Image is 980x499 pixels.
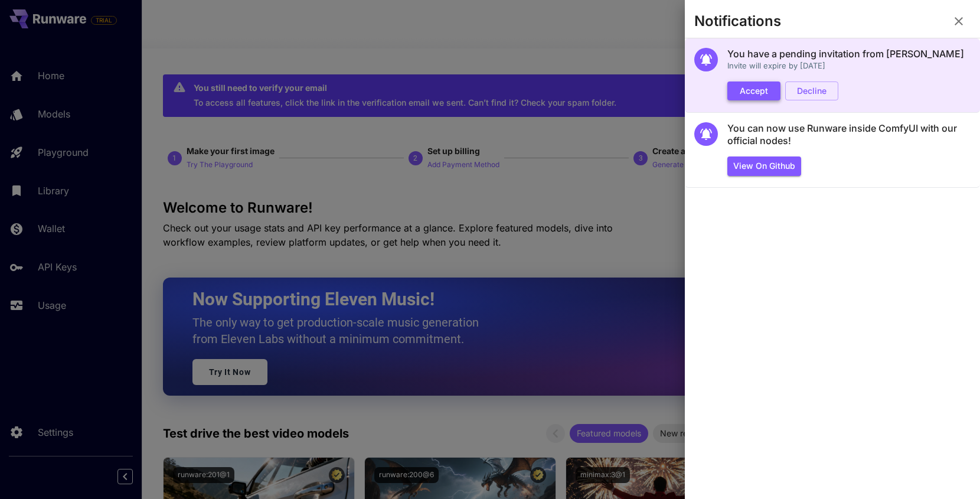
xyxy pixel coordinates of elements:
[727,122,971,148] h5: You can now use Runware inside ComfyUI with our official nodes!
[727,156,801,176] button: View on Github
[727,60,964,72] p: Invite will expire by [DATE]
[785,81,838,101] button: Decline
[727,81,780,101] button: Accept
[694,13,781,30] h3: Notifications
[727,48,964,60] h5: You have a pending invitation from [PERSON_NAME]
